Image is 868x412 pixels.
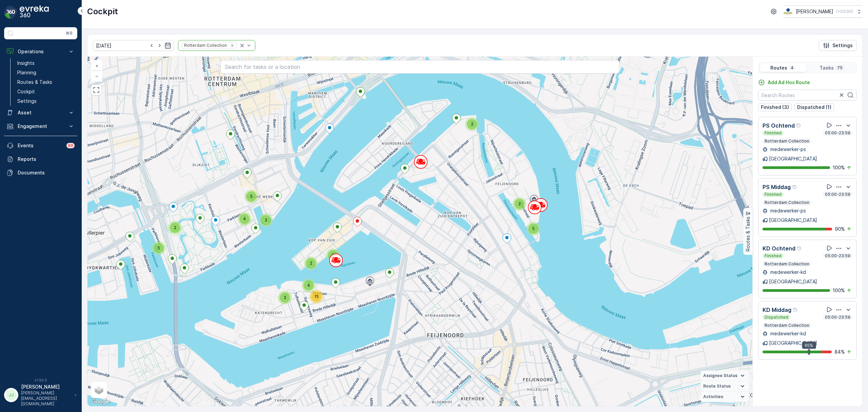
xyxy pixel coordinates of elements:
[17,98,37,105] p: Settings
[761,104,789,111] p: Finished (3)
[87,6,118,17] p: Cockpit
[758,103,792,111] button: Finished (3)
[4,106,77,119] button: Asset
[763,244,795,252] p: KD Ochtend
[314,294,319,299] span: 15
[68,143,73,148] p: 99
[229,43,236,48] div: Remove Rotterdam Collection
[15,87,77,96] a: Cockpit
[220,60,619,74] input: Search for tasks or a location
[17,69,36,76] p: Planning
[764,253,782,259] p: Finished
[769,278,817,285] p: [GEOGRAPHIC_DATA]
[769,340,817,347] p: [GEOGRAPHIC_DATA]
[833,164,845,171] p: 100 %
[758,79,810,86] a: Add Ad Hoc Route
[703,383,731,389] span: Route Status
[527,222,540,236] div: 5
[797,246,802,251] div: Help Tooltip Icon
[4,5,18,19] img: logo
[4,152,77,166] a: Reports
[326,248,340,262] div: 3
[770,64,787,71] p: Routes
[243,216,246,221] span: 4
[764,200,810,205] p: Rotterdam Collection
[17,88,35,95] p: Cockpit
[307,283,310,288] span: 4
[783,5,863,18] button: [PERSON_NAME](+02:00)
[769,207,806,214] p: medewerker-ps
[4,45,77,58] button: Operations
[769,155,817,162] p: [GEOGRAPHIC_DATA]
[763,306,791,314] p: KD Middag
[89,397,112,406] img: Google
[835,226,845,232] p: 90 %
[4,378,77,382] span: v 1.50.3
[465,117,479,131] div: 2
[783,8,793,15] img: basis-logo_rgb2x.png
[764,138,810,144] p: Rotterdam Collection
[168,221,182,235] div: 2
[763,121,795,130] p: PS Ochtend
[834,349,845,355] p: 84 %
[89,397,112,406] a: Open this area in Google Maps (opens a new window)
[4,166,77,180] a: Documents
[264,218,267,223] span: 3
[769,146,806,153] p: medewerker-ps
[824,315,851,320] p: 05:00-23:59
[18,48,64,55] p: Operations
[18,142,62,149] p: Events
[93,40,174,51] input: dd/mm/yyyy
[758,90,857,100] input: Search Routes
[836,65,843,71] p: 75
[278,291,292,304] div: 2
[18,109,64,116] p: Asset
[824,192,851,197] p: 05:00-23:59
[92,71,102,81] a: Zoom Out
[764,323,810,328] p: Rotterdam Collection
[18,169,75,176] p: Documents
[4,139,77,152] a: Events99
[152,241,165,255] div: 5
[471,121,473,127] span: 2
[15,96,77,106] a: Settings
[259,213,273,227] div: 3
[158,245,160,250] span: 5
[92,382,106,397] a: Layers
[796,8,833,15] p: [PERSON_NAME]
[6,390,17,400] div: JJ
[310,261,312,266] span: 2
[793,307,798,313] div: Help Tooltip Icon
[797,104,831,111] p: Dispatched (1)
[820,64,834,71] p: Tasks
[15,58,77,68] a: Insights
[302,279,315,292] div: 4
[764,130,782,136] p: Finished
[238,212,251,226] div: 4
[15,68,77,77] a: Planning
[182,42,228,49] div: Rotterdam Collection
[802,341,816,349] div: 65%
[769,269,806,276] p: medewerker-kd
[174,225,176,230] span: 2
[95,73,99,79] span: −
[768,79,810,86] p: Add Ad Hoc Route
[66,31,73,36] p: ⌘B
[20,5,49,19] img: logo_dark-DEwI_e13.png
[832,42,853,49] p: Settings
[703,373,737,378] span: Assignee Status
[95,63,98,69] span: +
[21,390,71,407] p: [PERSON_NAME][EMAIL_ADDRESS][DOMAIN_NAME]
[792,184,797,190] div: Help Tooltip Icon
[532,226,535,231] span: 5
[745,217,751,252] p: Routes & Tasks
[703,394,723,399] span: Activities
[769,330,806,337] p: medewerker-kd
[763,183,791,191] p: PS Middag
[250,194,253,199] span: 5
[836,9,853,14] p: ( +02:00 )
[4,383,77,407] button: JJ[PERSON_NAME][PERSON_NAME][EMAIL_ADDRESS][DOMAIN_NAME]
[244,190,258,203] div: 5
[332,252,334,258] span: 3
[17,79,52,86] p: Routes & Tasks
